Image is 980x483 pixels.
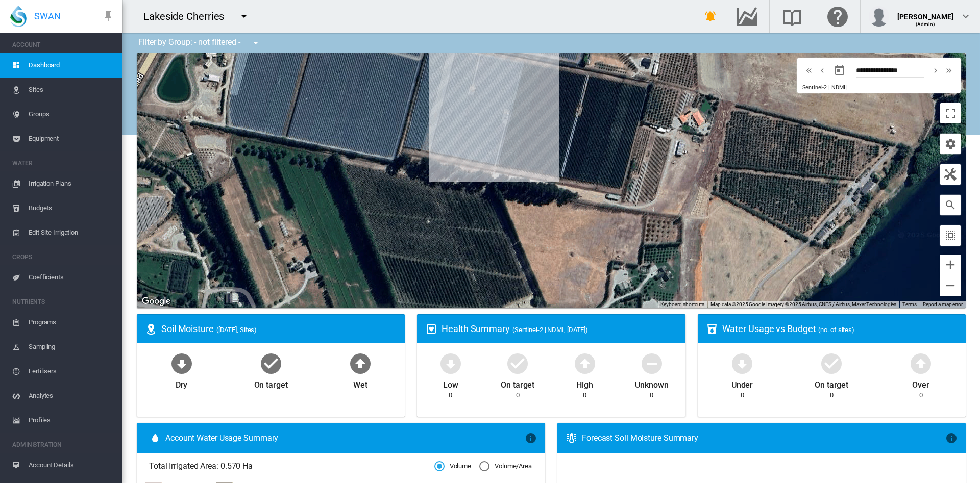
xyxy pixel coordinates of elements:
button: icon-menu-down [246,33,266,53]
button: md-calendar [829,60,850,81]
md-icon: icon-bell-ring [704,10,717,22]
md-icon: icon-water [149,432,161,444]
div: Under [731,375,753,391]
div: Unknown [635,375,668,391]
div: Low [443,375,458,391]
span: Sites [29,78,114,102]
span: (no. of sites) [818,326,854,334]
div: Forecast Soil Moisture Summary [582,433,945,444]
div: Dry [176,375,188,391]
span: Map data ©2025 Google Imagery ©2025 Airbus, CNES / Airbus, Maxar Technologies [710,301,896,307]
button: icon-chevron-left [816,64,829,77]
md-icon: Search the knowledge base [780,10,804,22]
span: Profiles [29,408,114,433]
md-icon: icon-heart-box-outline [425,323,437,335]
div: High [576,375,593,391]
button: icon-chevron-double-left [802,64,816,77]
img: Google [139,295,173,308]
md-icon: icon-map-marker-radius [145,323,157,335]
div: 0 [449,391,452,400]
button: icon-chevron-right [929,64,942,77]
md-icon: icon-chevron-double-left [803,64,815,77]
md-icon: Click here for help [825,10,850,22]
span: ADMINISTRATION [12,437,114,453]
button: Keyboard shortcuts [660,301,704,308]
md-icon: icon-chevron-down [960,10,972,22]
md-icon: icon-pin [102,10,114,22]
span: Sentinel-2 | NDMI [802,84,845,91]
span: NUTRIENTS [12,294,114,310]
img: profile.jpg [869,6,889,27]
div: On target [501,375,534,391]
span: ([DATE], Sites) [216,326,257,334]
div: 0 [919,391,923,400]
div: Health Summary [442,322,677,335]
span: Programs [29,310,114,335]
span: Analytes [29,384,114,408]
span: WATER [12,155,114,171]
div: On target [815,375,848,391]
span: Total Irrigated Area: 0.570 Ha [149,461,434,472]
md-icon: icon-menu-down [238,10,250,22]
button: icon-bell-ring [700,6,721,27]
md-icon: icon-cog [944,138,957,150]
a: Open this area in Google Maps (opens a new window) [139,295,173,308]
md-icon: icon-select-all [944,230,957,242]
span: Account Details [29,453,114,477]
span: ACCOUNT [12,37,114,53]
md-icon: icon-magnify [944,199,957,211]
div: 0 [830,391,834,400]
button: Toggle fullscreen view [940,103,961,123]
md-icon: Go to the Data Hub [734,10,759,22]
span: Groups [29,102,114,126]
span: CROPS [12,249,114,265]
md-icon: icon-checkbox-marked-circle [259,351,283,375]
a: Terms [902,301,917,307]
span: (Sentinel-2 | NDMI, [DATE]) [512,326,588,334]
button: icon-magnify [940,195,961,215]
button: Zoom out [940,275,961,296]
img: SWAN-Landscape-Logo-Colour-drop.png [10,6,27,27]
span: (Admin) [916,21,936,27]
md-icon: icon-arrow-down-bold-circle [730,351,754,375]
span: Budgets [29,196,114,220]
md-icon: icon-arrow-up-bold-circle [573,351,597,375]
button: icon-select-all [940,225,961,246]
span: Sampling [29,335,114,359]
a: Report a map error [923,301,963,307]
span: Fertilisers [29,359,114,384]
div: Lakeside Cherries [143,9,233,23]
div: 0 [741,391,744,400]
md-icon: icon-cup-water [706,323,718,335]
md-icon: icon-chevron-right [930,64,941,77]
div: Soil Moisture [161,322,397,335]
md-icon: icon-thermometer-lines [566,432,578,444]
div: 0 [516,391,520,400]
span: | [846,84,848,91]
div: Over [912,375,929,391]
div: [PERSON_NAME] [897,8,953,18]
div: Filter by Group: - not filtered - [131,33,269,53]
span: Account Water Usage Summary [165,433,525,444]
div: Water Usage vs Budget [722,322,958,335]
md-icon: icon-arrow-up-bold-circle [348,351,373,375]
md-icon: icon-checkbox-marked-circle [819,351,844,375]
span: Coefficients [29,265,114,290]
span: Equipment [29,126,114,151]
md-icon: icon-information [945,432,958,444]
span: SWAN [34,10,61,22]
div: 0 [583,391,586,400]
md-icon: icon-information [525,432,537,444]
div: Wet [353,375,367,391]
button: icon-chevron-double-right [942,64,955,77]
md-radio-button: Volume/Area [479,462,532,471]
div: 0 [650,391,653,400]
md-icon: icon-arrow-up-bold-circle [909,351,933,375]
button: Zoom in [940,255,961,275]
span: Irrigation Plans [29,171,114,196]
md-radio-button: Volume [434,462,471,471]
md-icon: icon-checkbox-marked-circle [505,351,530,375]
md-icon: icon-chevron-double-right [943,64,954,77]
md-icon: icon-minus-circle [640,351,664,375]
md-icon: icon-arrow-down-bold-circle [169,351,194,375]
